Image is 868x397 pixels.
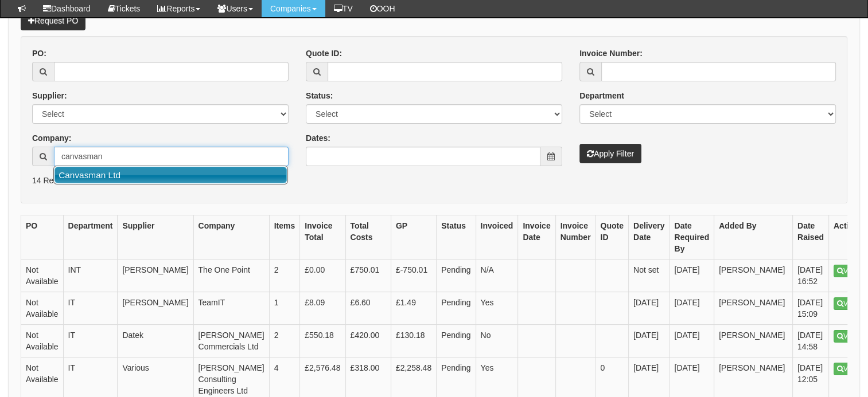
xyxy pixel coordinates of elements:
th: GP [391,215,436,260]
th: Added By [714,215,793,260]
th: Supplier [118,215,193,260]
td: Datek [118,325,193,357]
td: [PERSON_NAME] [714,292,793,325]
td: INT [63,260,118,292]
label: PO: [32,48,46,59]
a: View [834,297,862,310]
th: Date Raised [792,215,828,260]
td: 2 [269,325,300,357]
th: Invoiced [476,215,518,260]
td: No [476,325,518,357]
p: 14 Results [32,175,836,186]
td: [PERSON_NAME] Commercials Ltd [193,325,269,357]
td: £8.09 [300,292,345,325]
td: 1 [269,292,300,325]
a: Request PO [21,11,85,30]
td: Not set [628,260,669,292]
td: [PERSON_NAME] [118,292,193,325]
td: 2 [269,260,300,292]
th: Invoice Number [555,215,595,260]
td: Not Available [21,292,64,325]
td: N/A [476,260,518,292]
label: Quote ID: [306,48,342,59]
th: Action [828,215,866,260]
td: Pending [437,292,476,325]
th: Status [437,215,476,260]
th: Department [63,215,118,260]
th: Items [269,215,300,260]
td: [DATE] [670,260,714,292]
td: [DATE] 14:58 [792,325,828,357]
th: Invoice Date [518,215,555,260]
td: [DATE] [628,325,669,357]
th: Company [193,215,269,260]
td: Yes [476,292,518,325]
td: £130.18 [391,325,436,357]
button: Apply Filter [579,144,641,163]
td: Pending [437,325,476,357]
th: Date Required By [670,215,714,260]
a: View [834,265,862,277]
th: Invoice Total [300,215,345,260]
label: Dates: [306,132,330,144]
td: [DATE] 16:52 [792,260,828,292]
td: IT [63,292,118,325]
td: Not Available [21,260,64,292]
th: Quote ID [595,215,628,260]
th: Total Costs [345,215,391,260]
td: £750.01 [345,260,391,292]
td: [DATE] [670,325,714,357]
td: Not Available [21,325,64,357]
td: IT [63,325,118,357]
td: [PERSON_NAME] [714,325,793,357]
label: Status: [306,90,333,101]
td: [DATE] [628,292,669,325]
label: Supplier: [32,90,67,101]
td: £1.49 [391,292,436,325]
td: [DATE] 15:09 [792,292,828,325]
a: View [834,363,862,375]
th: PO [21,215,64,260]
a: Canvasman Ltd [55,167,287,183]
td: £-750.01 [391,260,436,292]
td: The One Point [193,260,269,292]
td: [PERSON_NAME] [118,260,193,292]
label: Department [579,90,624,101]
td: [PERSON_NAME] [714,260,793,292]
td: £0.00 [300,260,345,292]
td: £6.60 [345,292,391,325]
label: Company: [32,132,71,144]
label: Invoice Number: [579,48,643,59]
td: £420.00 [345,325,391,357]
td: [DATE] [670,292,714,325]
a: View [834,330,862,343]
td: TeamIT [193,292,269,325]
td: Pending [437,260,476,292]
th: Delivery Date [628,215,669,260]
td: £550.18 [300,325,345,357]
